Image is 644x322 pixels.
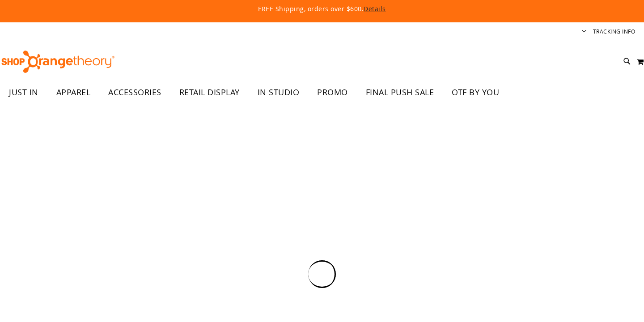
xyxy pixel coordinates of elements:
[99,82,170,103] a: ACCESSORIES
[582,28,586,36] button: Account menu
[308,82,357,103] a: PROMO
[47,82,100,103] a: APPAREL
[443,82,508,103] a: OTF BY YOU
[9,82,38,102] span: JUST IN
[258,82,300,102] span: IN STUDIO
[249,82,309,103] a: IN STUDIO
[108,82,161,102] span: ACCESSORIES
[357,82,443,103] a: FINAL PUSH SALE
[317,82,348,102] span: PROMO
[364,4,386,13] a: Details
[366,82,434,102] span: FINAL PUSH SALE
[170,82,249,103] a: RETAIL DISPLAY
[54,4,590,13] p: FREE Shipping, orders over $600.
[179,82,240,102] span: RETAIL DISPLAY
[593,28,636,35] a: Tracking Info
[452,82,499,102] span: OTF BY YOU
[56,82,91,102] span: APPAREL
